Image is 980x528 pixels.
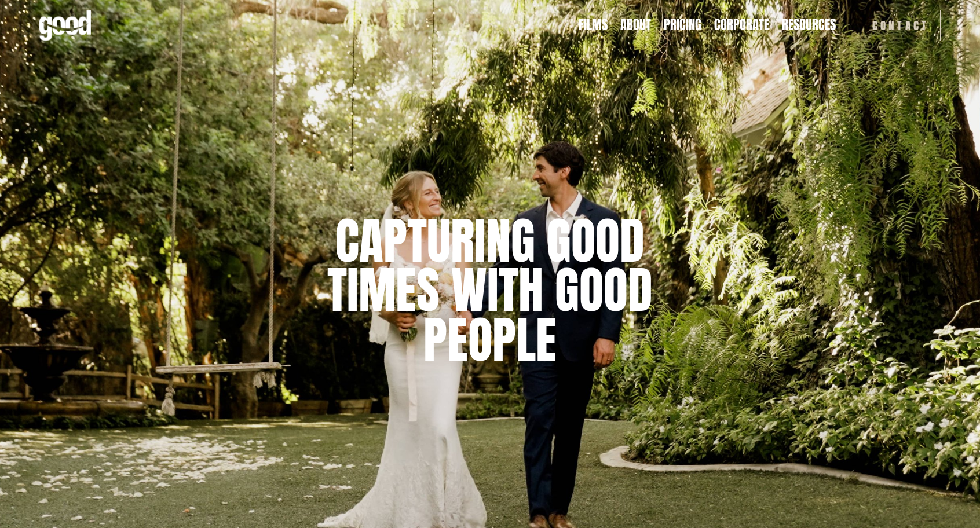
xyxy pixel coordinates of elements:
[287,216,693,364] h1: capturing good times with good people
[664,16,701,34] a: Pricing
[782,16,836,34] a: folder dropdown
[714,16,769,34] a: Corporate
[861,10,941,41] a: Contact
[620,16,651,34] a: About
[782,17,836,33] span: Resources
[579,16,608,34] a: Films
[39,10,91,41] img: Good Feeling Films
